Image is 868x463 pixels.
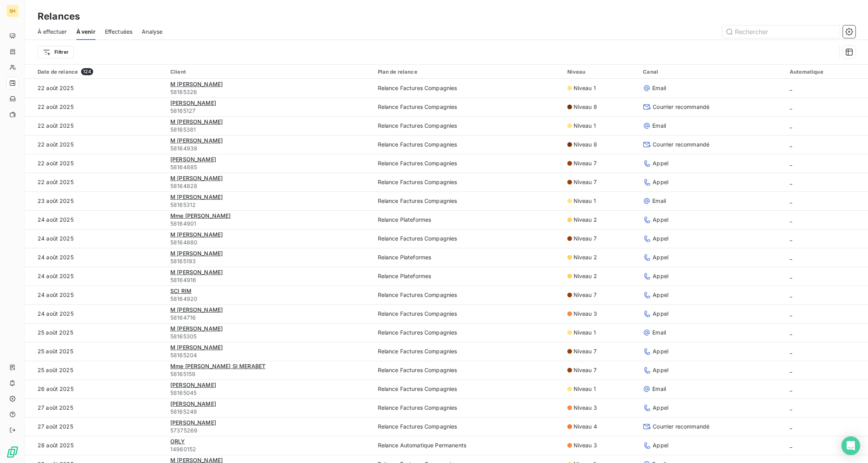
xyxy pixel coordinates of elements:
[373,79,563,98] td: Relance Factures Compagnies
[574,272,597,280] span: Niveau 2
[790,385,792,392] span: _
[170,175,223,181] span: M [PERSON_NAME]
[653,272,668,280] span: Appel
[841,436,860,455] div: Open Intercom Messenger
[6,5,19,17] div: SH
[373,173,563,192] td: Relance Factures Compagnies
[6,446,19,458] img: Logo LeanPay
[790,122,792,129] span: _
[25,79,166,98] td: 22 août 2025
[170,276,368,284] span: 58164916
[574,404,597,412] span: Niveau 3
[790,141,792,148] span: _
[25,192,166,210] td: 23 août 2025
[170,69,186,75] span: Client
[574,253,597,261] span: Niveau 2
[170,163,368,171] span: 58164885
[652,385,666,393] span: Email
[38,68,161,75] div: Date de relance
[170,250,223,257] span: M [PERSON_NAME]
[170,408,368,416] span: 58165249
[790,423,792,430] span: _
[373,304,563,323] td: Relance Factures Compagnies
[170,314,368,322] span: 58164716
[170,306,223,313] span: M [PERSON_NAME]
[653,347,668,355] span: Appel
[574,441,597,449] span: Niveau 3
[25,116,166,135] td: 22 août 2025
[170,325,223,332] span: M [PERSON_NAME]
[373,380,563,398] td: Relance Factures Compagnies
[790,160,792,166] span: _
[170,400,216,407] span: [PERSON_NAME]
[653,141,709,148] span: Courrier recommandé
[25,342,166,361] td: 25 août 2025
[170,363,265,369] span: Mme [PERSON_NAME] SI MERABET
[25,154,166,173] td: 22 août 2025
[170,118,223,125] span: M [PERSON_NAME]
[653,404,668,412] span: Appel
[653,159,668,167] span: Appel
[790,442,792,449] span: _
[25,380,166,398] td: 26 août 2025
[81,68,93,75] span: 124
[790,179,792,185] span: _
[170,239,368,246] span: 58164880
[105,28,133,36] span: Effectuées
[170,344,223,351] span: M [PERSON_NAME]
[653,310,668,318] span: Appel
[373,192,563,210] td: Relance Factures Compagnies
[790,291,792,298] span: _
[574,178,597,186] span: Niveau 7
[373,323,563,342] td: Relance Factures Compagnies
[170,107,368,115] span: 58165127
[790,197,792,204] span: _
[574,122,596,130] span: Niveau 1
[790,69,863,75] div: Automatique
[574,291,597,299] span: Niveau 7
[790,235,792,242] span: _
[170,288,191,294] span: SCI RIM
[170,156,216,163] span: [PERSON_NAME]
[574,310,597,318] span: Niveau 3
[25,229,166,248] td: 24 août 2025
[643,69,780,75] div: Canal
[170,201,368,209] span: 58165312
[653,235,668,242] span: Appel
[378,69,558,75] div: Plan de relance
[653,423,709,430] span: Courrier recommandé
[653,291,668,299] span: Appel
[170,99,216,106] span: [PERSON_NAME]
[574,197,596,205] span: Niveau 1
[373,98,563,116] td: Relance Factures Compagnies
[574,216,597,224] span: Niveau 2
[25,417,166,436] td: 27 août 2025
[25,436,166,455] td: 28 août 2025
[574,235,597,242] span: Niveau 7
[373,398,563,417] td: Relance Factures Compagnies
[790,348,792,354] span: _
[373,116,563,135] td: Relance Factures Compagnies
[170,427,368,434] span: 57375269
[574,141,597,148] span: Niveau 8
[653,253,668,261] span: Appel
[653,178,668,186] span: Appel
[574,423,597,430] span: Niveau 4
[25,267,166,286] td: 24 août 2025
[373,417,563,436] td: Relance Factures Compagnies
[170,269,223,275] span: M [PERSON_NAME]
[25,286,166,304] td: 24 août 2025
[653,366,668,374] span: Appel
[790,103,792,110] span: _
[170,81,223,87] span: M [PERSON_NAME]
[25,398,166,417] td: 27 août 2025
[170,445,368,453] span: 14960152
[76,28,96,36] span: À venir
[170,370,368,378] span: 58165159
[373,248,563,267] td: Relance Plateformes
[170,389,368,397] span: 58165045
[373,286,563,304] td: Relance Factures Compagnies
[567,69,634,75] div: Niveau
[574,103,597,111] span: Niveau 8
[574,329,596,336] span: Niveau 1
